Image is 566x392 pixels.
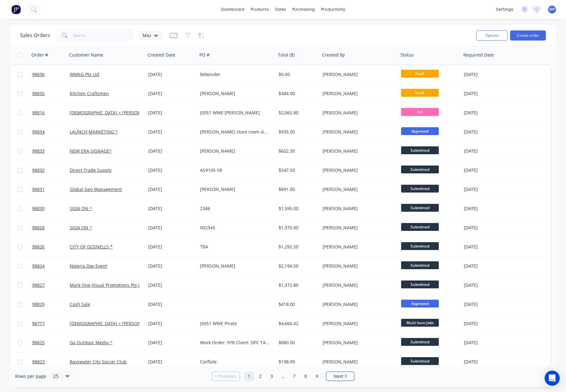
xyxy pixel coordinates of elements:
[510,30,546,41] button: Create order
[279,244,316,250] div: $1,292.50
[148,110,195,116] div: [DATE]
[301,372,310,381] a: Page 8
[32,301,45,308] span: 98829
[279,320,316,327] div: $4,666.42
[279,301,316,308] div: $418.00
[70,90,109,96] a: Kitchen Craftsmen
[401,146,439,154] span: Submitted
[279,340,316,346] div: $880.00
[464,148,514,154] div: [DATE]
[464,129,514,135] div: [DATE]
[463,52,494,58] div: Required Date
[323,186,392,193] div: [PERSON_NAME]
[148,301,195,308] div: [DATE]
[401,127,439,135] span: Approved
[464,186,514,193] div: [DATE]
[199,52,210,58] div: PO #
[323,167,392,173] div: [PERSON_NAME]
[323,71,392,78] div: [PERSON_NAME]
[32,320,45,327] span: 98777
[401,108,439,116] span: Art
[464,110,514,116] div: [DATE]
[312,372,322,381] a: Page 9
[279,110,316,116] div: $2,065.80
[272,5,289,14] div: sales
[70,110,161,116] a: [DEMOGRAPHIC_DATA] + [PERSON_NAME] ^
[148,244,195,250] div: [DATE]
[70,186,122,192] a: Global Geo Management
[323,263,392,269] div: [PERSON_NAME]
[401,223,439,231] span: Submitted
[545,371,560,386] div: Open Intercom Messenger
[200,225,270,231] div: 002345
[32,167,45,173] span: 98832
[32,340,45,346] span: 98825
[256,372,265,381] a: Page 2
[70,359,127,365] a: Bayswater City Soccer Club
[400,52,414,58] div: Status
[323,225,392,231] div: [PERSON_NAME]
[200,205,270,212] div: 2346
[549,7,555,12] span: MP
[278,372,288,381] a: Jump forward
[476,30,508,41] button: Options
[464,71,514,78] div: [DATE]
[31,52,48,58] div: Order #
[200,71,270,78] div: Bdwinder
[401,338,439,346] span: Submitted
[32,359,45,365] span: 98823
[32,180,70,199] a: 98831
[209,372,357,381] ul: Pagination
[32,276,70,295] a: 98827
[32,263,45,269] span: 98824
[200,90,270,97] div: [PERSON_NAME]
[148,186,195,193] div: [DATE]
[464,301,514,308] div: [DATE]
[15,373,46,379] span: Rows per page
[70,340,112,346] a: Go Outdoor Media ^
[200,186,270,193] div: [PERSON_NAME]
[401,89,439,97] span: Draft
[32,110,45,116] span: 98816
[290,372,299,381] a: Page 7
[148,205,195,212] div: [DATE]
[493,5,516,14] div: settings
[200,148,270,154] div: [PERSON_NAME]
[464,340,514,346] div: [DATE]
[326,373,354,379] a: Next page
[32,282,45,288] span: 98827
[323,301,392,308] div: [PERSON_NAME]
[148,340,195,346] div: [DATE]
[70,320,161,326] a: [DEMOGRAPHIC_DATA] + [PERSON_NAME] ^
[464,225,514,231] div: [DATE]
[148,71,195,78] div: [DATE]
[401,204,439,212] span: Submitted
[32,90,45,97] span: 98835
[401,242,439,250] span: Submitted
[279,225,316,231] div: $1,375.00
[70,71,99,77] a: WMKG Pty Ltd
[32,161,70,180] a: 98832
[279,71,316,78] div: $0.00
[148,359,195,365] div: [DATE]
[200,263,270,269] div: [PERSON_NAME]
[32,257,70,275] a: 98824
[278,52,295,58] div: Total ($)
[279,90,316,97] div: $484.00
[70,148,112,154] a: NEW ERA SIGNAGE^
[322,52,345,58] div: Created By
[218,5,248,14] a: dashboard
[318,5,348,14] div: productivity
[279,167,316,173] div: $247.50
[148,52,175,58] div: Created Date
[32,199,70,218] a: 98830
[148,90,195,97] div: [DATE]
[464,90,514,97] div: [DATE]
[279,148,316,154] div: $652.30
[32,295,70,314] a: 98829
[401,357,439,365] span: Submitted
[73,29,134,42] input: Search...
[279,282,316,288] div: $1,372.80
[279,129,316,135] div: $935.00
[334,373,343,379] span: Next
